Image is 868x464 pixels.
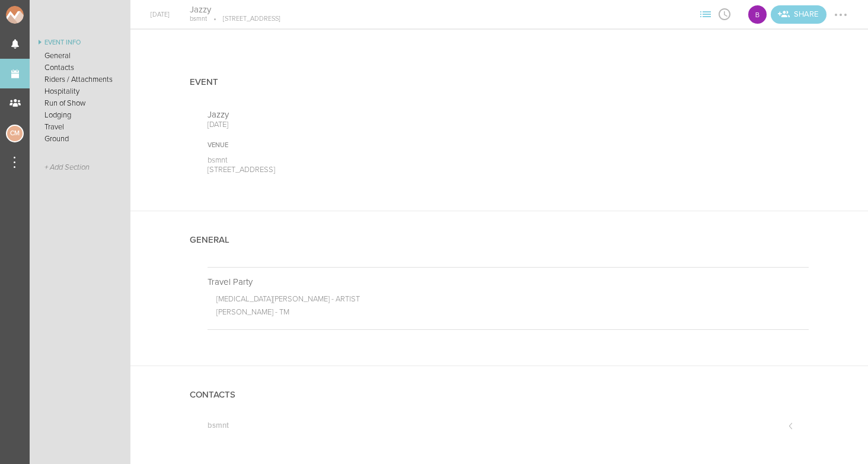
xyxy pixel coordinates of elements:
div: Charlie McGinley [6,125,24,142]
a: Run of Show [30,97,130,109]
div: bsmnt [747,4,768,25]
p: [MEDICAL_DATA][PERSON_NAME] - ARTIST [216,294,809,307]
p: [STREET_ADDRESS] [207,15,280,23]
a: Hospitality [30,85,130,97]
div: B [747,4,768,25]
p: Jazzy [208,109,482,120]
a: Contacts [30,62,130,74]
p: bsmnt [190,15,207,23]
p: Travel Party [208,277,809,287]
div: Venue [208,141,482,150]
a: Riders / Attachments [30,74,130,85]
span: + Add Section [44,163,90,172]
p: bsmnt [208,155,482,165]
span: View Itinerary [715,10,734,17]
img: NOMAD [6,6,73,24]
h4: Jazzy [190,4,280,15]
a: Invite teams to the Event [771,5,826,24]
p: [DATE] [208,120,482,129]
h4: Contacts [190,390,235,400]
a: Ground [30,133,130,145]
a: Event Info [30,36,130,50]
span: View Sections [696,10,715,17]
a: Travel [30,121,130,133]
h4: General [190,235,229,245]
h5: bsmnt [208,422,229,430]
p: [PERSON_NAME] - TM [216,307,809,320]
div: Share [771,5,826,24]
h4: Event [190,77,218,87]
p: [STREET_ADDRESS] [208,165,482,174]
a: General [30,50,130,62]
a: Lodging [30,109,130,121]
